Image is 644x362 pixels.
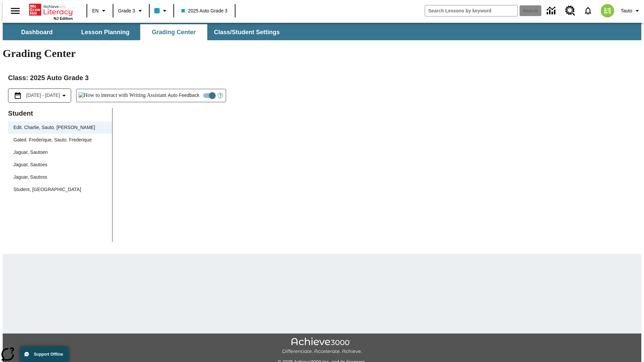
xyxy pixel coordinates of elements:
span: Class/Student Settings [214,28,280,36]
a: Notifications [579,2,597,19]
div: Jaguar, Sautoes [13,161,47,168]
h1: Grading Center [3,47,641,60]
span: Support Offline [34,352,63,357]
div: Student, [GEOGRAPHIC_DATA] [8,183,112,196]
span: Grade 3 [118,7,135,14]
img: How to interact with Writing Assistant [78,92,167,99]
div: Edit. Charlie, Sauto. [PERSON_NAME] [13,124,95,131]
button: Open Help for Writing Assistant [215,89,226,102]
div: Jaguar, Sautoss [8,171,112,183]
span: EN [92,7,99,14]
div: Student, [GEOGRAPHIC_DATA] [13,186,81,193]
div: Jaguar, Sautoen [13,149,48,156]
svg: Collapse Date Range Filter [60,92,68,100]
a: Resource Center, Will open in new tab [561,2,579,20]
span: Auto Feedback [168,92,199,99]
h2: Class : 2025 Auto Grade 3 [8,72,636,83]
div: SubNavbar [3,24,286,40]
button: Profile/Settings [618,5,644,17]
span: Grading Center [152,28,196,36]
div: Gated. Frederique, Sauto. Frederique [13,136,92,143]
span: [DATE] - [DATE] [26,92,60,99]
span: Lesson Planning [81,28,129,36]
button: Class color is light blue. Change class color [152,5,171,17]
div: Home [29,2,73,20]
button: Grading Center [140,24,207,40]
div: Jaguar, Sautoen [8,146,112,159]
a: Home [29,3,73,16]
button: Select the date range menu item [11,92,68,100]
button: Dashboard [3,24,70,40]
button: Grade: Grade 3, Select a grade [115,5,147,17]
span: 2025 Auto Grade 3 [181,7,228,14]
div: Gated. Frederique, Sauto. Frederique [8,134,112,146]
input: search field [425,5,518,16]
div: Jaguar, Sautoss [13,174,47,181]
div: SubNavbar [3,23,641,40]
div: Edit. Charlie, Sauto. [PERSON_NAME] [8,121,112,134]
span: Tauto [621,7,632,14]
button: Select a new avatar [597,2,618,19]
img: Achieve3000 Differentiate Accelerate Achieve [282,338,362,355]
span: Dashboard [21,28,53,36]
button: Class/Student Settings [209,24,285,40]
p: Student [8,108,112,119]
span: NJ Edition [54,16,73,20]
button: Open side menu [5,1,25,21]
a: Data Center [543,2,561,20]
button: Language: EN, Select a language [89,5,111,17]
img: avatar image [601,4,614,17]
button: Lesson Planning [72,24,139,40]
button: Support Offline [20,347,68,362]
div: Jaguar, Sautoes [8,159,112,171]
